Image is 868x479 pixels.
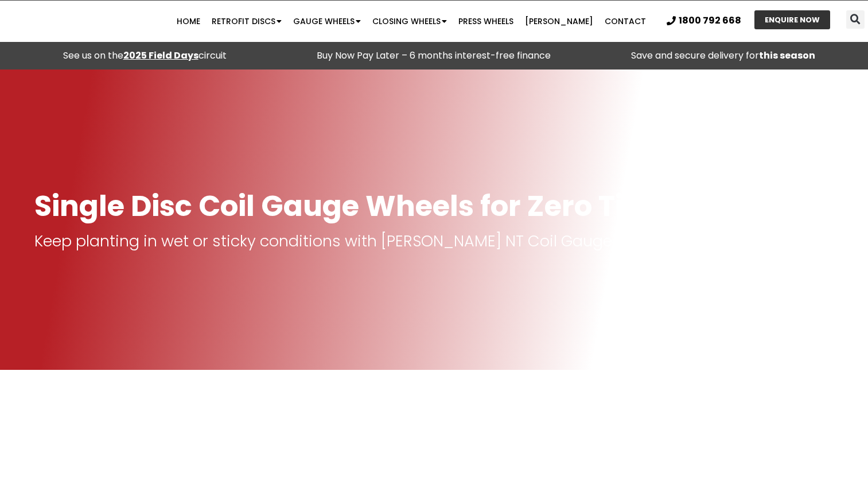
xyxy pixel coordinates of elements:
[754,10,830,29] a: ENQUIRE NOW
[6,48,283,64] div: See us on the circuit
[287,10,367,33] a: Gauge Wheels
[765,16,820,24] span: ENQUIRE NOW
[679,16,741,25] span: 1800 792 668
[611,396,694,478] img: Plant on time any time
[846,10,865,29] div: Search
[453,10,519,33] a: Press Wheels
[393,396,476,478] img: Plant in any conditions
[34,233,834,249] p: Keep planting in wet or sticky conditions with [PERSON_NAME] NT Coil Gauge Wheels.
[585,48,862,64] p: Save and secure delivery for
[667,16,741,25] a: 1800 792 668
[175,396,258,478] img: Eliminates mud build-up
[599,10,652,33] a: Contact
[123,49,198,62] a: 2025 Field Days
[759,49,815,62] strong: this season
[34,190,834,222] h1: Single Disc Coil Gauge Wheels for Zero Till Farming
[168,10,654,33] nav: Menu
[519,10,599,33] a: [PERSON_NAME]
[206,10,287,33] a: Retrofit Discs
[34,3,149,39] img: Ryan NT logo
[171,10,206,33] a: Home
[367,10,453,33] a: Closing Wheels
[295,48,573,64] p: Buy Now Pay Later – 6 months interest-free finance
